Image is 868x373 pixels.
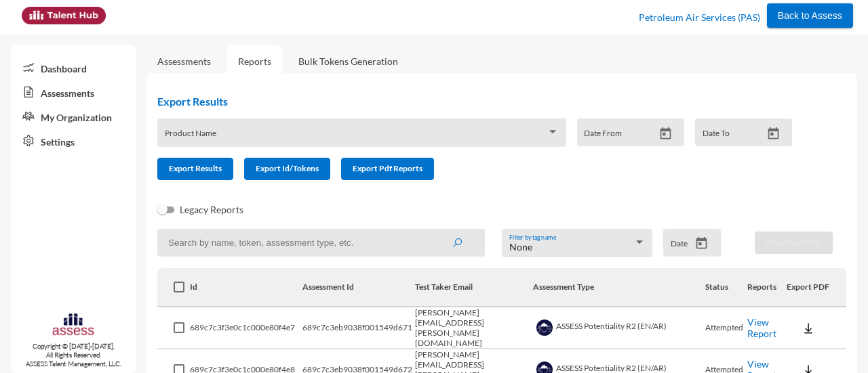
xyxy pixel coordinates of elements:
td: 689c7c3eb9038f001549d671 [302,307,415,349]
th: Reports [747,268,787,307]
td: ASSESS Potentiality R2 (EN/AR) [533,307,705,349]
a: Settings [11,129,136,153]
span: Back to Assess [778,10,842,21]
th: Id [190,268,302,307]
a: Reports [227,45,282,78]
input: Search by name, token, assessment type, etc. [157,229,485,257]
h2: Export Results [157,95,803,108]
a: Dashboard [11,56,136,80]
a: My Organization [11,104,136,129]
button: Back to Assess [767,3,853,28]
th: Assessment Type [533,268,705,307]
span: Export Pdf Reports [353,163,422,173]
button: Export Results [157,158,233,180]
button: Open calendar [654,127,677,141]
a: View Report [747,316,776,339]
td: 689c7c3f3e0c1c000e80f4e7 [190,307,302,349]
a: Back to Assess [767,7,853,22]
span: None [509,241,532,253]
p: Petroleum Air Services (PAS) [639,7,760,28]
button: Download PDF [755,232,833,254]
button: Export Id/Tokens [244,158,330,180]
img: assesscompany-logo.png [52,312,95,339]
th: Export PDF [787,268,846,307]
th: Status [705,268,747,307]
td: Attempted [705,307,747,349]
a: Assessments [11,80,136,104]
button: Export Pdf Reports [341,158,434,180]
a: Bulk Tokens Generation [288,45,409,78]
span: Export Id/Tokens [256,163,319,173]
button: Open calendar [690,236,713,250]
p: Copyright © [DATE]-[DATE]. All Rights Reserved. ASSESS Talent Management, LLC. [11,342,136,368]
span: Export Results [169,163,222,173]
th: Assessment Id [302,268,415,307]
a: Assessments [157,56,211,67]
button: Open calendar [762,127,785,141]
span: Legacy Reports [180,202,243,218]
td: [PERSON_NAME][EMAIL_ADDRESS][PERSON_NAME][DOMAIN_NAME] [415,307,533,349]
span: Download PDF [766,237,821,247]
th: Test Taker Email [415,268,533,307]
